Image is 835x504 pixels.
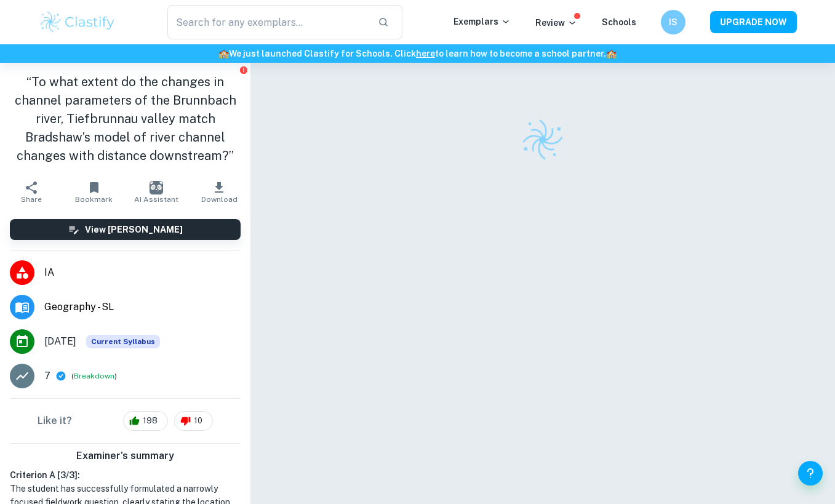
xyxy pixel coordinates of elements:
[710,11,797,33] button: UPGRADE NOW
[134,195,178,204] span: AI Assistant
[10,468,241,482] h6: Criterion A [ 3 / 3 ]:
[63,175,126,209] button: Bookmark
[518,115,568,165] img: Clastify logo
[187,415,209,427] span: 10
[416,49,435,58] a: here
[666,15,680,29] h6: IS
[44,300,241,314] span: Geography - SL
[201,195,238,204] span: Download
[10,219,241,240] button: View [PERSON_NAME]
[75,195,113,204] span: Bookmark
[38,414,72,428] h6: Like it?
[218,49,229,58] span: 🏫
[5,449,246,463] h6: Examiner's summary
[21,195,42,204] span: Share
[136,415,164,427] span: 198
[10,73,241,165] h1: “To what extent do the changes in channel parameters of the Brunnbach river, Tiefbrunnau valley m...
[39,10,117,34] img: Clastify logo
[174,411,213,431] div: 10
[71,370,117,382] span: ( )
[606,49,617,58] span: 🏫
[86,335,160,348] div: This exemplar is based on the current syllabus. Feel free to refer to it for inspiration/ideas wh...
[798,461,823,486] button: Help and Feedback
[44,369,50,383] p: 7
[661,10,685,34] button: IS
[126,175,188,209] button: AI Assistant
[85,223,183,236] h6: View [PERSON_NAME]
[86,335,160,348] span: Current Syllabus
[167,5,369,39] input: Search for any exemplars...
[535,16,577,30] p: Review
[2,47,833,60] h6: We just launched Clastify for Schools. Click to learn how to become a school partner.
[188,175,250,209] button: Download
[44,265,241,280] span: IA
[453,15,511,28] p: Exemplars
[123,411,168,431] div: 198
[44,334,76,349] span: [DATE]
[239,65,248,74] button: Report issue
[602,17,636,27] a: Schools
[150,181,163,194] img: AI Assistant
[74,370,114,382] button: Breakdown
